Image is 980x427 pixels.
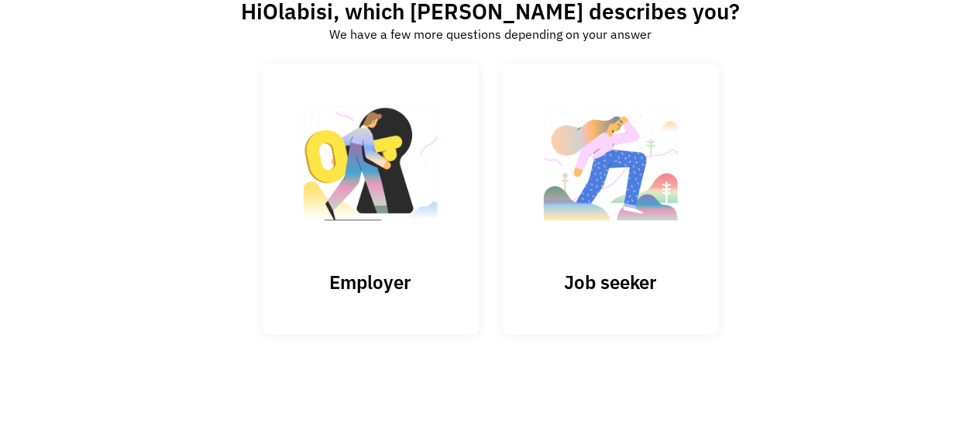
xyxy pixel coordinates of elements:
div: We have a few more questions depending on your answer [329,25,652,43]
input: Submit [262,64,479,334]
a: Job seeker [502,64,719,333]
h3: Job seeker [533,270,688,294]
